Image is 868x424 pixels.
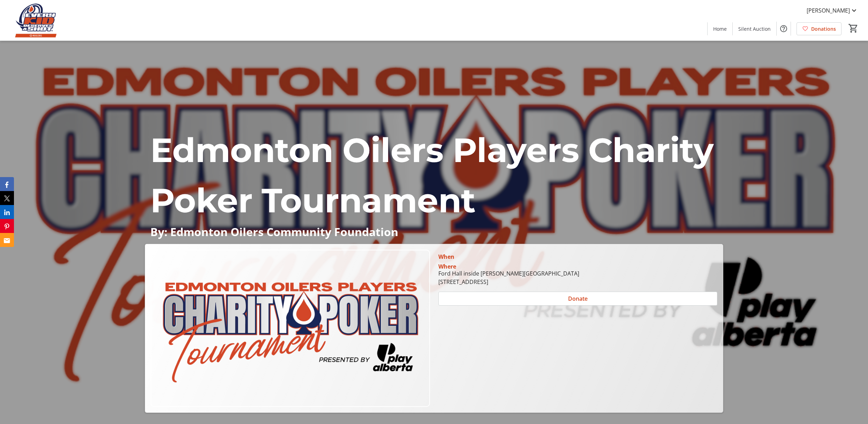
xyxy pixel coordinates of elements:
div: Where [438,264,456,269]
p: By: Edmonton Oilers Community Foundation [150,226,718,238]
a: Donations [797,22,841,35]
a: Silent Auction [733,22,776,35]
button: Donate [438,292,718,306]
div: Ford Hall inside [PERSON_NAME][GEOGRAPHIC_DATA] [438,269,579,278]
button: Help [777,22,791,36]
span: Edmonton Oilers Players Charity Poker Tournament [150,130,714,221]
button: Cart [847,22,860,35]
div: [STREET_ADDRESS] [438,278,579,286]
span: Donations [811,25,836,32]
span: Silent Auction [738,25,771,32]
span: Home [713,25,727,32]
button: [PERSON_NAME] [801,5,864,16]
a: Home [708,22,732,35]
div: When [438,253,454,261]
span: Donate [568,294,588,303]
img: Edmonton Oilers Community Foundation's Logo [4,3,66,38]
span: [PERSON_NAME] [807,6,850,15]
img: Campaign CTA Media Photo [151,250,430,407]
